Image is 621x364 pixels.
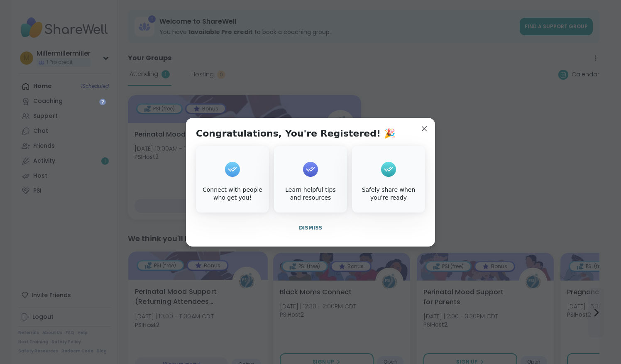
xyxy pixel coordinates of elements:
[196,128,395,139] h1: Congratulations, You're Registered! 🎉
[196,219,425,237] button: Dismiss
[276,186,345,202] div: Learn helpful tips and resources
[299,225,322,231] span: Dismiss
[99,98,106,105] iframe: Spotlight
[354,186,423,202] div: Safely share when you're ready
[198,186,267,202] div: Connect with people who get you!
